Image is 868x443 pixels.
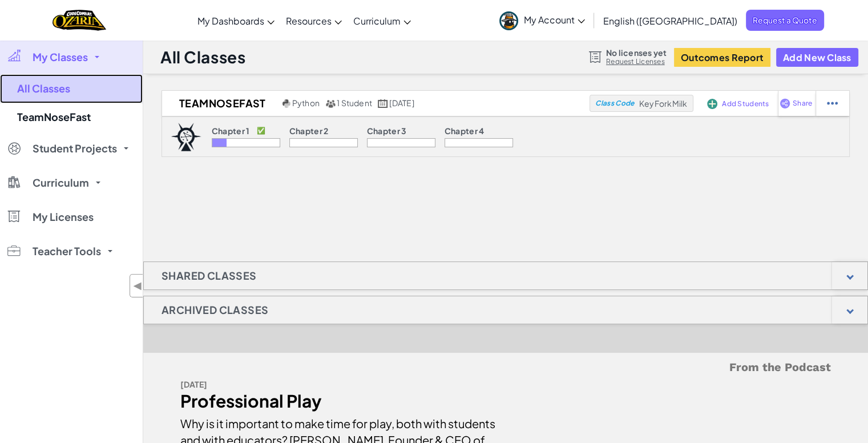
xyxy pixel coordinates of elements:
a: English ([GEOGRAPHIC_DATA]) [597,5,743,36]
span: English ([GEOGRAPHIC_DATA]) [603,15,737,27]
img: IconShare_Purple.svg [780,98,790,108]
p: Chapter 3 [367,126,407,135]
a: Curriculum [348,5,417,36]
h1: Archived Classes [144,296,286,324]
span: Resources [286,15,332,27]
span: My Classes [33,52,88,62]
p: Chapter 4 [445,126,485,135]
h2: TeamNoseFast [162,95,280,112]
a: My Account [494,2,591,38]
span: My Account [524,14,585,26]
span: Python [292,98,320,108]
span: Class Code [595,100,634,107]
a: Request a Quote [746,10,824,31]
h1: All Classes [160,46,245,68]
p: Chapter 1 [212,126,250,135]
span: Teacher Tools [33,246,101,256]
span: Student Projects [33,143,117,154]
a: Request Licenses [606,57,667,66]
img: MultipleUsers.png [325,99,336,108]
h5: From the Podcast [180,359,831,376]
span: 1 Student [337,98,372,108]
img: python.png [282,99,291,108]
a: Resources [280,5,348,36]
span: Curriculum [33,178,89,188]
span: KeyForkMilk [639,98,688,108]
img: avatar [499,11,518,30]
span: Share [793,100,812,107]
button: Outcomes Report [674,48,770,67]
p: Chapter 2 [289,126,329,135]
span: Add Students [722,100,769,107]
img: Home [53,9,106,32]
span: Curriculum [353,15,401,27]
img: logo [171,123,201,151]
div: Professional Play [180,393,497,409]
span: [DATE] [389,98,414,108]
img: IconStudentEllipsis.svg [827,98,838,108]
span: ◀ [133,277,143,294]
a: My Dashboards [192,5,280,36]
span: My Dashboards [197,15,264,27]
p: ✅ [257,126,265,135]
img: calendar.svg [378,99,388,108]
h1: Shared Classes [144,261,274,290]
span: My Licenses [33,212,94,222]
span: No licenses yet [606,48,667,57]
div: [DATE] [180,376,497,393]
button: Add New Class [776,48,858,67]
img: IconAddStudents.svg [707,99,717,109]
a: TeamNoseFast Python 1 Student [DATE] [162,95,590,112]
a: Ozaria by CodeCombat logo [53,9,106,32]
